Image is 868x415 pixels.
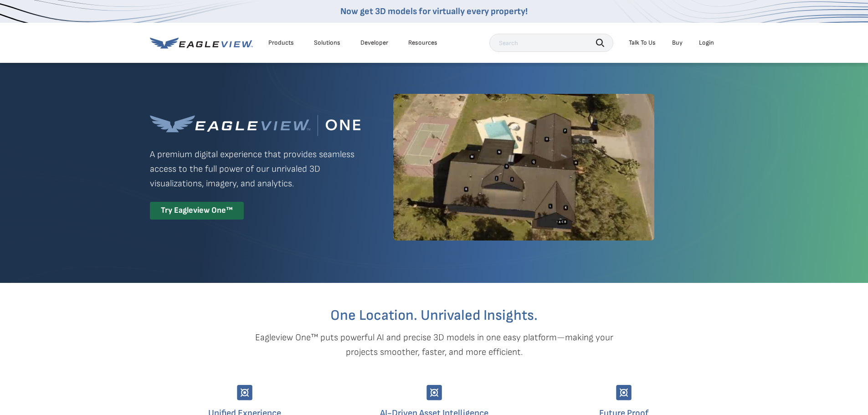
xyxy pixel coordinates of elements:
a: Now get 3D models for virtually every property! [340,6,528,17]
a: Developer [360,39,388,47]
div: Try Eagleview One™ [150,202,244,220]
p: Eagleview One™ puts powerful AI and precise 3D models in one easy platform—making your projects s... [239,330,629,359]
img: Group-9744.svg [616,385,632,400]
div: Talk To Us [629,39,656,47]
h2: One Location. Unrivaled Insights. [157,308,712,323]
div: Products [268,39,294,47]
img: Group-9744.svg [237,385,252,400]
div: Resources [408,39,437,47]
p: A premium digital experience that provides seamless access to the full power of our unrivaled 3D ... [150,147,360,191]
input: Search [489,34,613,52]
div: Login [699,39,714,47]
div: Solutions [314,39,340,47]
img: Group-9744.svg [426,385,442,400]
img: Eagleview One™ [150,115,360,136]
a: Buy [672,39,683,47]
